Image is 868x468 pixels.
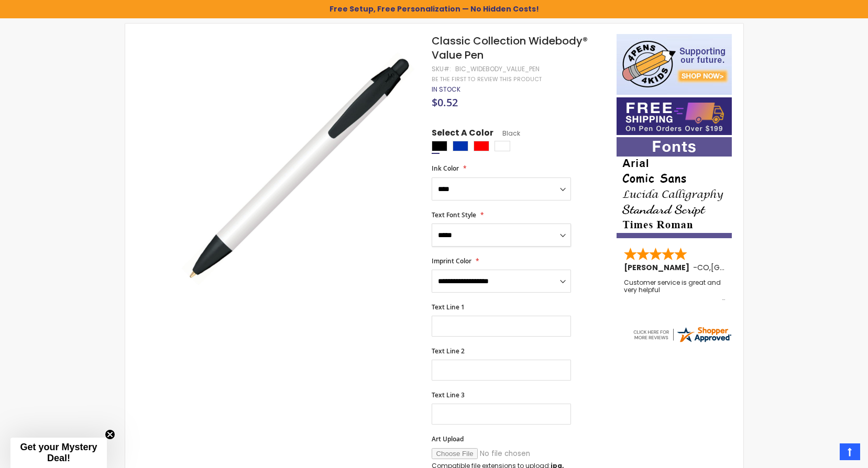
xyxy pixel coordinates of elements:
[432,85,460,94] span: In stock
[10,438,107,468] div: Get your Mystery Deal!Close teaser
[453,141,468,151] div: Blue
[432,95,458,109] span: $0.52
[624,262,693,273] span: [PERSON_NAME]
[432,257,471,265] span: Imprint Color
[432,391,465,399] span: Text Line 3
[697,262,709,273] span: CO
[493,129,520,138] span: Black
[432,75,542,83] a: Be the first to review this product
[432,85,460,94] div: Availability
[474,141,489,151] div: Red
[432,347,465,355] span: Text Line 2
[455,65,540,73] div: bic_widebody_value_pen
[179,49,418,288] img: bic_widebody_value_side_black_1.jpg
[632,325,732,344] img: 4pens.com widget logo
[432,141,447,151] div: Black
[432,434,464,443] span: Art Upload
[432,210,476,219] span: Text Font Style
[693,262,788,273] span: - ,
[617,137,732,238] img: font-personalization-examples
[432,303,465,311] span: Text Line 1
[632,337,732,346] a: 4pens.com certificate URL
[105,429,115,440] button: Close teaser
[432,64,451,73] strong: SKU
[624,279,726,302] div: Customer service is great and very helpful
[711,262,788,273] span: [GEOGRAPHIC_DATA]
[495,141,510,151] div: White
[20,442,97,463] span: Get your Mystery Deal!
[617,97,732,135] img: Free shipping on orders over $199
[432,127,493,141] span: Select A Color
[432,34,588,62] span: Classic Collection Widebody® Value Pen
[432,164,459,173] span: Ink Color
[617,34,732,95] img: 4pens 4 kids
